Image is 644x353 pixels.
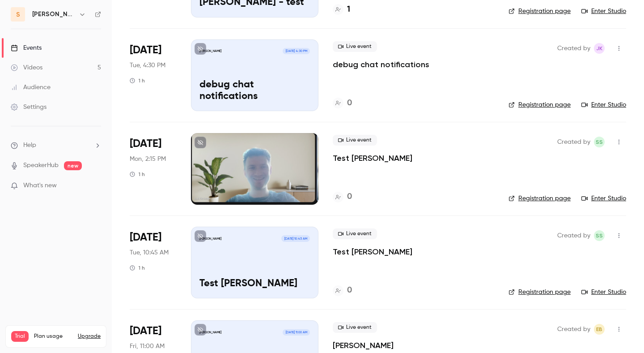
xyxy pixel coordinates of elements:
[130,137,161,151] span: [DATE]
[16,10,20,19] span: s
[130,77,145,84] div: 1 h
[333,228,377,239] span: Live event
[199,278,310,290] p: Test [PERSON_NAME]
[199,49,221,53] p: [PERSON_NAME]
[23,181,57,190] span: What's new
[557,43,590,54] span: Created by
[557,324,590,335] span: Created by
[333,153,412,164] a: Test [PERSON_NAME]
[130,133,177,205] div: Jun 23 Mon, 2:15 PM (Europe/Paris)
[199,330,221,335] p: [PERSON_NAME]
[594,43,605,54] span: Julien Kilo
[333,322,377,333] span: Live event
[508,194,571,203] a: Registration page
[333,97,352,109] a: 0
[557,137,590,147] span: Created by
[508,100,571,109] a: Registration page
[11,83,51,92] div: Audience
[23,141,36,150] span: Help
[130,324,161,338] span: [DATE]
[11,43,42,52] div: Events
[32,10,75,19] h6: [PERSON_NAME]
[130,248,169,257] span: Tue, 10:45 AM
[130,43,161,57] span: [DATE]
[581,194,626,203] a: Enter Studio
[78,333,101,340] button: Upgrade
[557,230,590,241] span: Created by
[333,191,352,203] a: 0
[347,284,352,297] h4: 0
[64,161,82,170] span: new
[508,7,571,16] a: Registration page
[333,59,429,70] a: debug chat notifications
[130,155,166,164] span: Mon, 2:15 PM
[347,97,352,109] h4: 0
[283,48,309,54] span: [DATE] 4:30 PM
[333,340,394,351] a: [PERSON_NAME]
[594,137,605,147] span: Salim Semaoune
[596,324,602,335] span: eb
[130,39,177,111] div: Jul 1 Tue, 4:30 PM (Europe/Paris)
[130,264,145,271] div: 1 h
[130,227,177,298] div: Jun 17 Tue, 10:45 AM (Europe/Paris)
[581,100,626,109] a: Enter Studio
[281,235,309,241] span: [DATE] 10:45 AM
[594,324,605,335] span: etienne bazin
[508,288,571,297] a: Registration page
[333,246,412,257] a: Test [PERSON_NAME]
[333,4,350,16] a: 1
[581,288,626,297] a: Enter Studio
[199,79,310,103] p: debug chat notifications
[333,41,377,52] span: Live event
[333,284,352,297] a: 0
[130,230,161,245] span: [DATE]
[130,342,165,351] span: Fri, 11:00 AM
[130,61,165,70] span: Tue, 4:30 PM
[347,191,352,203] h4: 0
[23,161,59,170] a: SpeakerHub
[191,227,318,298] a: [PERSON_NAME][DATE] 10:45 AMTest [PERSON_NAME]
[596,230,603,241] span: SS
[596,137,603,147] span: SS
[594,230,605,241] span: Salim Semaoune
[11,331,29,342] span: Trial
[11,141,101,150] li: help-dropdown-opener
[596,43,602,54] span: JK
[191,39,318,111] a: [PERSON_NAME][DATE] 4:30 PMdebug chat notifications
[199,237,221,241] p: [PERSON_NAME]
[11,63,42,72] div: Videos
[333,135,377,146] span: Live event
[581,7,626,16] a: Enter Studio
[130,171,145,178] div: 1 h
[34,333,72,340] span: Plan usage
[11,103,47,112] div: Settings
[347,4,350,16] h4: 1
[90,182,101,190] iframe: Noticeable Trigger
[283,329,309,336] span: [DATE] 11:00 AM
